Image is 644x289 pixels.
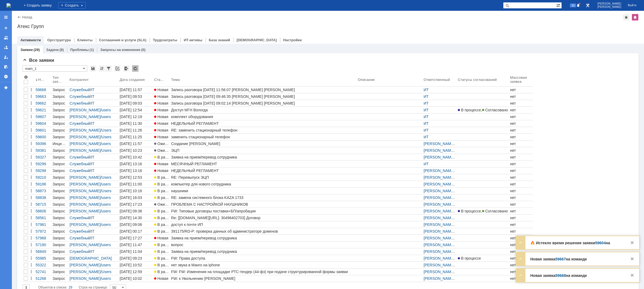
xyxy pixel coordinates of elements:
[632,14,638,20] div: Изменить домашнюю страницу
[70,128,101,132] a: [PERSON_NAME]
[170,154,357,160] a: Заявка на прием/перевод сотрудника
[70,88,90,92] a: Служебный
[171,155,356,159] div: Заявка на прием/перевод сотрудника
[120,135,142,139] div: [DATE] 11:25
[102,128,112,132] a: Users
[119,167,153,174] a: [DATE] 13:16
[170,147,357,154] a: ЭЦП
[153,167,170,174] a: Новая
[53,168,67,173] div: Запрос на обслуживание
[153,87,170,93] a: Новая
[510,94,532,99] div: нет
[34,167,51,174] a: 59298
[170,167,357,174] a: НЕДЕЛЬНЫЙ РЕГЛАМЕНТ
[51,74,68,87] th: Тип заявки
[53,115,67,119] div: Запрос на обслуживание
[457,107,509,113] a: В процессе,Согласовано
[38,78,46,82] div: Номер
[424,189,455,193] a: [PERSON_NAME]
[509,100,533,106] a: нет
[20,38,41,42] a: Активности
[424,115,429,119] a: ИТ
[510,162,532,166] div: нет
[34,181,51,187] a: 59186
[102,148,112,153] a: Users
[171,108,356,112] div: Доступ МГН Вологда
[510,135,532,139] div: нет
[91,101,94,105] a: IT
[102,175,112,180] a: Users
[154,135,168,139] span: Новая
[36,101,50,105] div: 59662
[171,189,356,193] div: наушники
[153,140,170,147] a: Ожидает ответа контрагента
[91,162,94,166] a: IT
[154,121,168,126] span: Новая
[34,174,51,181] a: 59210
[154,108,168,112] span: Новая
[424,121,429,126] a: ИТ
[119,74,153,87] th: Дата создания
[119,181,153,187] a: [DATE] 11:00
[170,181,357,187] a: компьютер для нового сотрудника
[53,101,67,105] div: Запрос на обслуживание
[34,154,51,160] a: 59327
[154,189,173,193] span: В работе
[119,127,153,133] a: [DATE] 11:26
[2,63,10,71] a: Мои согласования
[171,142,356,146] div: Создание [PERSON_NAME]
[91,155,94,159] a: IT
[170,113,357,120] a: комплект оборудования
[53,162,67,166] div: Запрос на обслуживание
[209,38,230,42] a: База знаний
[119,93,153,100] a: [DATE] 09:53
[424,155,455,159] a: [PERSON_NAME]
[114,65,121,72] div: Скопировать ссылку на список
[34,147,51,154] a: 59381
[119,188,153,194] a: [DATE] 10:16
[70,155,90,159] a: Служебный
[170,87,357,93] a: Запись разговора [DATE] 11:56:07 [PERSON_NAME] [PERSON_NAME]
[51,100,68,106] a: Запрос на обслуживание
[2,33,10,42] a: Заявки на командах
[509,140,533,147] a: нет
[53,148,67,153] div: Запрос на обслуживание
[510,128,532,132] div: нет
[120,189,142,193] div: [DATE] 10:16
[119,174,153,181] a: [DATE] 12:53
[70,48,89,52] a: Проблемы
[119,154,153,160] a: [DATE] 10:42
[102,108,111,112] a: users
[51,167,68,174] a: Запрос на обслуживание
[53,135,67,139] div: Запрос на обслуживание
[153,194,170,201] a: В работе
[120,142,142,146] div: [DATE] 11:57
[34,74,51,87] th: Номер
[424,142,455,146] a: [PERSON_NAME]
[119,140,153,147] a: [DATE] 11:57
[70,168,90,173] a: Служебный
[153,74,170,87] th: Статус
[51,140,68,147] a: Инцидент
[153,181,170,187] a: В работе
[510,142,532,146] div: нет
[2,53,10,61] a: Мои заявки
[154,175,173,180] span: В работе
[510,148,532,153] div: нет
[6,3,11,8] a: Перейти на домашнюю страницу
[36,108,50,112] div: 59621
[36,128,50,132] div: 59601
[100,48,140,52] a: Запросы на изменение
[36,94,50,99] div: 59663
[99,65,105,72] div: Сортировка...
[171,115,356,119] div: комплект оборудования
[53,142,67,146] div: Инцидент
[36,121,50,126] div: 59604
[120,182,142,186] div: [DATE] 11:00
[170,74,357,87] th: Тема
[509,120,533,127] a: нет
[53,108,67,112] div: Запрос на обслуживание
[36,115,50,119] div: 59607
[53,94,67,99] div: Запрос на обслуживание
[153,127,170,133] a: Новая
